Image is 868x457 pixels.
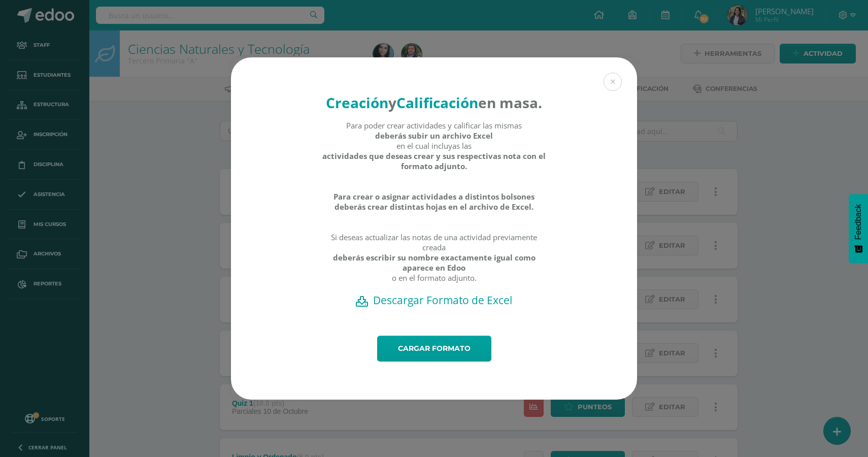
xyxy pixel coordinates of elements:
a: Cargar formato [377,336,491,362]
button: Feedback - Mostrar encuesta [849,194,868,263]
h4: en masa. [322,93,547,112]
strong: Calificación [396,93,478,112]
a: Descargar Formato de Excel [249,293,619,307]
strong: deberás escribir su nombre exactamente igual como aparece en Edoo [322,252,547,273]
strong: Para crear o asignar actividades a distintos bolsones deberás crear distintas hojas en el archivo... [322,191,547,212]
strong: actividades que deseas crear y sus respectivas nota con el formato adjunto. [322,151,547,171]
strong: deberás subir un archivo Excel [375,130,493,141]
button: Close (Esc) [604,73,622,91]
strong: Creación [326,93,388,112]
div: Para poder crear actividades y calificar las mismas en el cual incluyas las Si deseas actualizar ... [322,120,547,293]
span: Feedback [854,204,863,240]
strong: y [388,93,396,112]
